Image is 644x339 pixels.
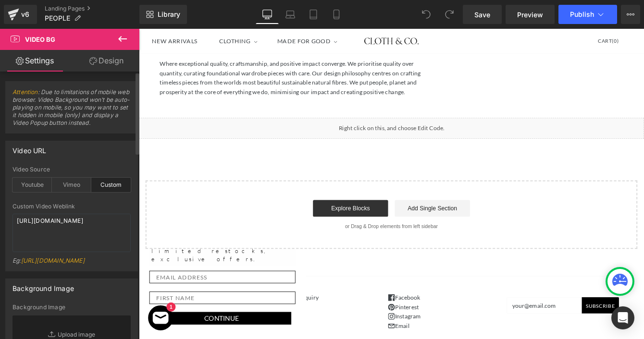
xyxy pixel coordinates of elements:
[158,10,180,19] span: Library
[12,279,74,292] div: Background Image
[12,178,52,192] div: Youtube
[12,88,131,133] span: : Due to limitations of mobile web browser. Video Background won't be auto-playing on mobile, so ...
[25,36,55,43] span: Video Bg
[256,5,279,24] a: Desktop
[52,178,91,192] div: Vimeo
[4,5,37,24] a: v6
[147,0,238,29] a: MADE FOR GOOD
[621,5,640,24] button: More
[529,11,545,18] span: Cart
[474,10,490,20] span: Save
[12,278,180,293] input: EMAIL ADDRESS
[12,304,131,311] div: Background Image
[12,257,131,271] div: Eg:
[287,327,324,335] a: Instagram
[45,14,70,22] span: PEOPLE
[12,166,131,173] div: Video Source
[558,5,617,24] button: Publish
[91,178,131,192] div: Custom
[547,11,551,18] span: 0
[287,305,323,314] a: Facebook
[302,5,325,24] a: Tablet
[151,305,207,314] a: Wholesale Enquiry
[510,309,553,328] input: Subscribe
[19,8,31,21] div: v6
[611,306,634,329] div: Open Intercom Messenger
[529,11,567,18] a: Cart(0)
[295,197,381,217] a: Add Single Section
[506,5,555,24] a: Preview
[80,0,147,29] a: CLOTHING
[417,5,436,24] button: Undo
[45,5,139,12] a: Landing Pages
[287,316,322,325] a: Pinterest
[517,10,543,20] span: Preview
[200,197,287,217] a: Explore Blocks
[12,303,180,317] input: FIRST NAME
[279,5,302,24] a: Laptop
[21,257,85,264] a: [URL][DOMAIN_NAME]
[570,11,594,18] span: Publish
[423,309,553,328] input: your@email.com
[440,5,459,24] button: Redo
[23,224,558,231] p: or Drag & Drop elements from left sidebar
[12,88,38,96] a: Attention
[24,35,341,79] p: Where exceptional quality, craftsmanship, and positive impact converge. We prioritise quality ove...
[12,203,131,210] div: Custom Video Weblink
[325,5,348,24] a: Mobile
[2,0,80,29] a: NEW ARRIVALS
[12,141,47,155] div: Video URL
[72,50,141,72] a: Design
[139,5,187,24] a: New Library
